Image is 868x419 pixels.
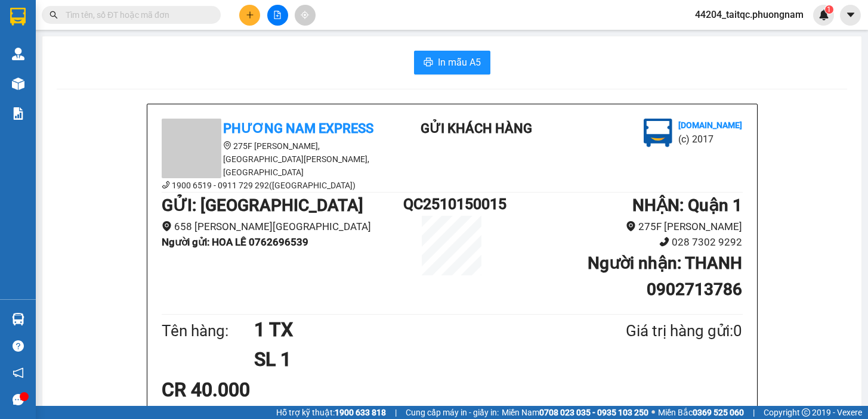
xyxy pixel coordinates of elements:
[678,120,742,130] b: [DOMAIN_NAME]
[825,5,833,14] sup: 1
[335,408,386,417] strong: 1900 633 818
[13,367,24,378] span: notification
[223,141,231,150] span: environment
[827,5,831,14] span: 1
[162,179,376,192] li: 1900 6519 - 0911 729 292([GEOGRAPHIC_DATA])
[162,221,172,231] span: environment
[12,48,24,60] img: warehouse-icon
[273,11,282,19] span: file-add
[239,5,260,26] button: plus
[502,406,648,419] span: Miền Nam
[403,193,500,216] h1: QC2510150015
[651,410,655,415] span: ⚪️
[254,344,568,374] h1: SL 1
[678,132,742,147] li: (c) 2017
[223,121,373,136] b: Phương Nam Express
[276,406,386,419] span: Hỗ trợ kỹ thuật:
[162,195,363,215] b: GỬI : [GEOGRAPHIC_DATA]
[644,119,672,147] img: logo.jpg
[254,315,568,344] h1: 1 TX
[693,408,744,417] strong: 0369 525 060
[421,121,532,136] b: Gửi khách hàng
[395,406,397,419] span: |
[658,406,744,419] span: Miền Bắc
[588,253,742,299] b: Người nhận : THANH 0902713786
[659,237,669,247] span: phone
[13,394,24,405] span: message
[12,77,24,90] img: warehouse-icon
[845,10,856,20] span: caret-down
[424,57,433,69] span: printer
[568,319,742,343] div: Giá trị hàng gửi: 0
[267,5,288,26] button: file-add
[626,221,636,231] span: environment
[10,8,26,26] img: logo-vxr
[406,406,499,419] span: Cung cấp máy in - giấy in:
[162,181,170,189] span: phone
[12,313,24,325] img: warehouse-icon
[632,195,742,215] b: NHẬN : Quận 1
[414,51,490,75] button: printerIn mẫu A5
[438,55,481,70] span: In mẫu A5
[12,107,24,120] img: solution-icon
[13,340,24,352] span: question-circle
[753,406,755,419] span: |
[162,375,353,405] div: CR 40.000
[501,234,743,250] li: 028 7302 9292
[162,236,308,248] b: Người gửi : HOA LÊ 0762696539
[295,5,316,26] button: aim
[50,11,58,19] span: search
[246,11,254,19] span: plus
[802,408,810,417] span: copyright
[162,219,404,235] li: 658 [PERSON_NAME][GEOGRAPHIC_DATA]
[685,7,813,22] span: 44204_taitqc.phuongnam
[539,408,648,417] strong: 0708 023 035 - 0935 103 250
[301,11,309,19] span: aim
[162,319,255,343] div: Tên hàng:
[66,8,206,21] input: Tìm tên, số ĐT hoặc mã đơn
[818,10,829,20] img: icon-new-feature
[162,139,376,179] li: 275F [PERSON_NAME], [GEOGRAPHIC_DATA][PERSON_NAME], [GEOGRAPHIC_DATA]
[840,5,861,26] button: caret-down
[501,219,743,235] li: 275F [PERSON_NAME]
